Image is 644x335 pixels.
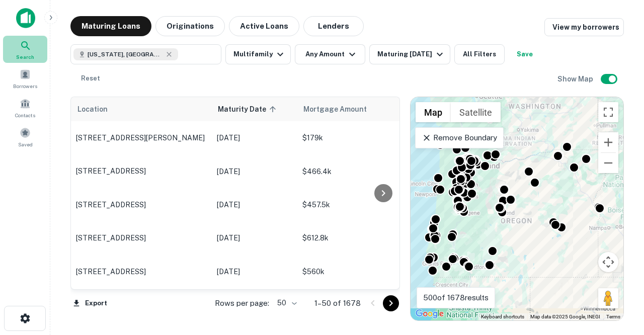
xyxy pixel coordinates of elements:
[606,314,620,319] a: Terms
[218,103,279,115] span: Maturity Date
[212,97,297,121] th: Maturity Date
[302,166,403,177] p: $466.4k
[383,295,399,311] button: Go to next page
[416,102,451,122] button: Show street map
[217,266,292,277] p: [DATE]
[215,297,269,309] p: Rows per page:
[273,296,298,310] div: 50
[3,123,47,150] a: Saved
[74,68,107,89] button: Reset
[598,252,618,272] button: Map camera controls
[229,16,299,36] button: Active Loans
[377,48,446,60] div: Maturing [DATE]
[297,97,408,121] th: Mortgage Amount
[594,255,644,303] iframe: Chat Widget
[369,44,450,64] button: Maturing [DATE]
[481,313,524,320] button: Keyboard shortcuts
[303,16,364,36] button: Lenders
[217,166,292,177] p: [DATE]
[413,307,446,320] img: Google
[71,97,212,121] th: Location
[18,140,33,148] span: Saved
[15,111,35,119] span: Contacts
[155,16,225,36] button: Originations
[70,296,110,311] button: Export
[76,200,207,209] p: [STREET_ADDRESS]
[295,44,365,64] button: Any Amount
[451,102,501,122] button: Show satellite imagery
[3,94,47,121] a: Contacts
[16,8,35,28] img: capitalize-icon.png
[3,65,47,92] a: Borrowers
[77,103,108,115] span: Location
[411,97,623,320] div: 0 0
[557,73,595,85] h6: Show Map
[302,232,403,243] p: $612.8k
[70,16,151,36] button: Maturing Loans
[217,232,292,243] p: [DATE]
[13,82,37,90] span: Borrowers
[76,133,207,142] p: [STREET_ADDRESS][PERSON_NAME]
[509,44,541,64] button: Save your search to get updates of matches that match your search criteria.
[225,44,291,64] button: Multifamily
[16,53,34,61] span: Search
[314,297,361,309] p: 1–50 of 1678
[422,132,497,144] p: Remove Boundary
[76,233,207,242] p: [STREET_ADDRESS]
[423,292,489,304] p: 500 of 1678 results
[76,267,207,276] p: [STREET_ADDRESS]
[76,166,207,176] p: [STREET_ADDRESS]
[598,102,618,122] button: Toggle fullscreen view
[454,44,505,64] button: All Filters
[598,132,618,152] button: Zoom in
[544,18,624,36] a: View my borrowers
[217,199,292,210] p: [DATE]
[302,132,403,143] p: $179k
[217,132,292,143] p: [DATE]
[302,266,403,277] p: $560k
[530,314,600,319] span: Map data ©2025 Google, INEGI
[3,36,47,63] a: Search
[302,199,403,210] p: $457.5k
[303,103,380,115] span: Mortgage Amount
[598,153,618,173] button: Zoom out
[88,50,163,59] span: [US_STATE], [GEOGRAPHIC_DATA]
[413,307,446,320] a: Open this area in Google Maps (opens a new window)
